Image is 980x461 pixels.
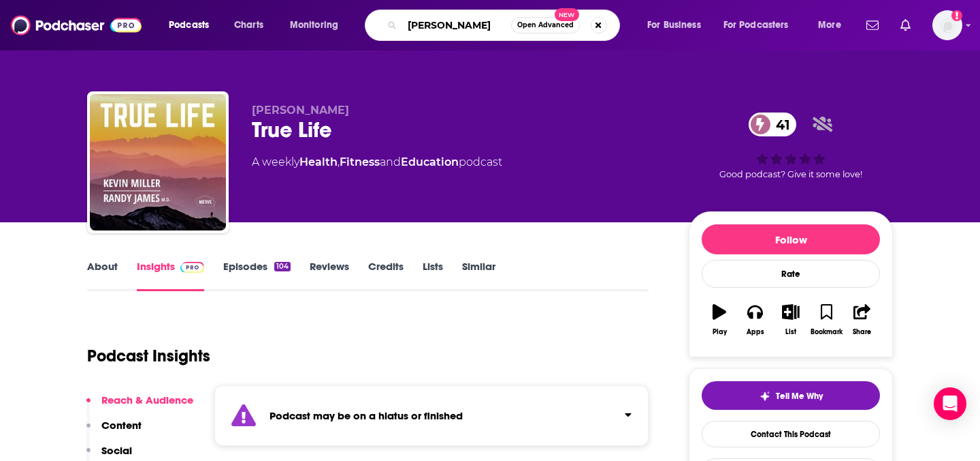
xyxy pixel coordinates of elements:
span: Podcasts [169,16,209,35]
img: tell me why sparkle [759,391,770,402]
button: open menu [159,14,227,36]
img: Podchaser - Follow, Share and Rate Podcasts [11,12,142,38]
a: Reviews [310,260,349,291]
a: Contact This Podcast [702,421,880,447]
div: Share [853,328,871,336]
a: Fitness [340,155,380,168]
span: Open Advanced [517,22,574,29]
a: Credits [368,260,404,291]
span: Tell Me Why [776,391,823,402]
img: Podchaser Pro [180,262,204,273]
a: Health [299,155,338,168]
span: For Podcasters [723,16,789,35]
a: Education [401,155,459,168]
input: Search podcasts, credits, & more... [402,14,511,36]
span: Monitoring [290,16,338,35]
button: Show profile menu [932,10,962,40]
span: New [555,8,579,21]
button: open menu [715,14,808,36]
a: Show notifications dropdown [861,14,884,37]
span: 41 [762,113,797,136]
a: 41 [749,113,797,136]
img: True Life [90,94,226,230]
button: List [773,295,808,344]
button: open menu [808,14,858,36]
a: Show notifications dropdown [895,14,916,37]
button: Open AdvancedNew [511,17,580,33]
strong: Podcast may be on a hiatus or finished [269,409,463,422]
svg: Add a profile image [951,10,962,21]
button: tell me why sparkleTell Me Why [702,381,880,410]
span: , [338,155,340,168]
div: Open Intercom Messenger [934,387,966,420]
section: Click to expand status details [214,385,649,446]
button: Follow [702,224,880,254]
button: Bookmark [808,295,844,344]
button: open menu [638,14,718,36]
a: Lists [423,260,443,291]
button: Apps [737,295,772,344]
p: Social [101,444,132,457]
span: For Business [647,16,701,35]
button: Reach & Audience [86,393,193,419]
a: InsightsPodchaser Pro [137,260,204,291]
span: and [380,155,401,168]
p: Content [101,419,142,432]
a: Similar [462,260,495,291]
span: Charts [234,16,263,35]
div: 41Good podcast? Give it some love! [689,104,893,188]
div: List [785,328,796,336]
div: A weekly podcast [252,154,502,170]
h1: Podcast Insights [87,346,210,366]
button: open menu [280,14,356,36]
div: Rate [702,260,880,288]
button: Content [86,419,142,444]
span: Logged in as megcassidy [932,10,962,40]
div: 104 [274,262,291,271]
div: Search podcasts, credits, & more... [378,10,633,41]
a: Episodes104 [223,260,291,291]
span: Good podcast? Give it some love! [719,169,862,179]
div: Play [713,328,727,336]
a: Charts [225,14,272,36]
a: About [87,260,118,291]
button: Share [845,295,880,344]
button: Play [702,295,737,344]
div: Bookmark [811,328,843,336]
div: Apps [747,328,764,336]
span: More [818,16,841,35]
p: Reach & Audience [101,393,193,406]
img: User Profile [932,10,962,40]
span: [PERSON_NAME] [252,104,349,117]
